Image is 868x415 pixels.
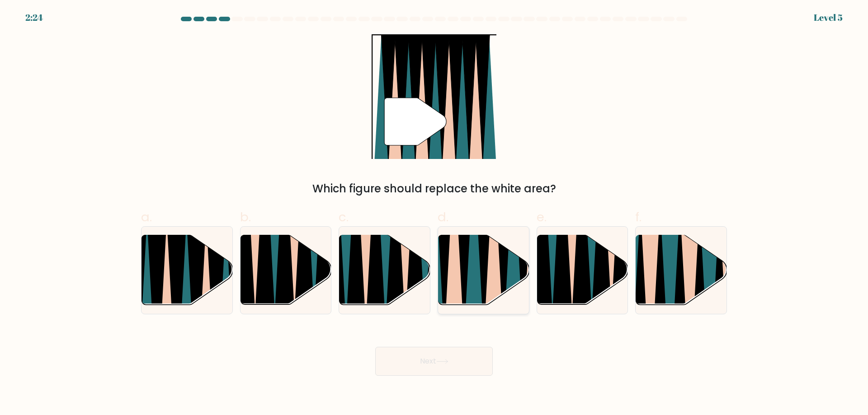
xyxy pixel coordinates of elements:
span: d. [438,208,448,226]
div: Which figure should replace the white area? [146,181,722,197]
div: Level 5 [814,11,843,24]
span: a. [141,208,152,226]
span: f. [635,208,642,226]
span: e. [537,208,547,226]
button: Next [375,347,493,376]
span: b. [240,208,251,226]
div: 2:24 [25,11,43,24]
g: " [384,98,446,145]
span: c. [339,208,349,226]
